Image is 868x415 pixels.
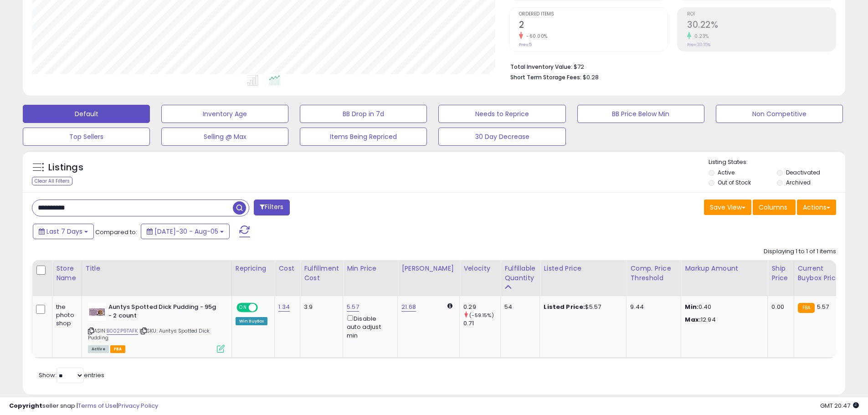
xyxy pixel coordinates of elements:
[463,303,500,311] div: 0.29
[510,73,581,81] b: Short Term Storage Fees:
[820,401,859,410] span: 2025-08-13 20:47 GMT
[544,264,622,273] div: Listed Price
[347,302,359,312] a: 5.57
[519,20,668,32] h2: 2
[504,303,533,311] div: 54
[786,179,811,186] label: Archived
[504,264,536,283] div: Fulfillable Quantity
[687,42,710,47] small: Prev: 30.15%
[630,264,677,283] div: Comp. Price Threshold
[685,302,699,311] strong: Min:
[463,264,497,273] div: Velocity
[685,315,701,324] strong: Max:
[23,128,150,146] button: Top Sellers
[347,313,390,340] div: Disable auto adjust min
[510,61,829,72] li: $72
[759,203,787,212] span: Columns
[236,317,268,325] div: Win BuyBox
[278,302,290,312] a: 1.34
[46,227,82,236] span: Last 7 Days
[86,264,228,273] div: Title
[118,401,158,410] a: Privacy Policy
[237,304,249,312] span: ON
[110,345,126,353] span: FBA
[685,316,760,324] p: 12.94
[630,303,674,311] div: 9.44
[304,303,336,311] div: 3.9
[88,327,210,341] span: | SKU: Auntys Spotted Dick Pudding
[685,303,760,311] p: 0.40
[709,158,845,167] p: Listing States:
[39,371,104,379] span: Show: entries
[9,402,158,410] div: seller snap | |
[161,128,288,146] button: Selling @ Max
[510,63,572,71] b: Total Inventory Value:
[523,33,548,40] small: -60.00%
[257,304,271,312] span: OFF
[88,303,106,321] img: 416c-z8wXtL._SL40_.jpg
[88,303,225,352] div: ASIN:
[817,302,829,311] span: 5.57
[753,200,796,215] button: Columns
[704,200,751,215] button: Save View
[687,12,836,17] span: ROI
[786,169,820,176] label: Deactivated
[583,73,599,82] span: $0.28
[544,302,585,311] b: Listed Price:
[401,302,416,312] a: 21.68
[771,264,790,283] div: Ship Price
[141,224,230,239] button: [DATE]-30 - Aug-05
[519,12,668,17] span: Ordered Items
[797,200,836,215] button: Actions
[88,345,109,353] span: All listings currently available for purchase on Amazon
[108,303,219,322] b: Auntys Spotted Dick Pudding - 95g - 2 count
[469,312,493,319] small: (-59.15%)
[300,128,427,146] button: Items Being Repriced
[691,33,709,40] small: 0.23%
[95,228,137,236] span: Compared to:
[23,105,150,123] button: Default
[519,42,532,47] small: Prev: 5
[161,105,288,123] button: Inventory Age
[254,200,289,215] button: Filters
[438,128,565,146] button: 30 Day Decrease
[687,20,836,32] h2: 30.22%
[764,247,836,256] div: Displaying 1 to 1 of 1 items
[236,264,271,273] div: Repricing
[300,105,427,123] button: BB Drop in 7d
[107,327,138,335] a: B002P9TAFK
[347,264,394,273] div: Min Price
[718,169,734,176] label: Active
[401,264,456,273] div: [PERSON_NAME]
[685,264,764,273] div: Markup Amount
[32,177,72,185] div: Clear All Filters
[278,264,296,273] div: Cost
[544,303,619,311] div: $5.57
[56,303,75,328] div: the photo shop
[33,224,94,239] button: Last 7 Days
[798,264,845,283] div: Current Buybox Price
[154,227,218,236] span: [DATE]-30 - Aug-05
[771,303,786,311] div: 0.00
[463,319,500,328] div: 0.71
[718,179,751,186] label: Out of Stock
[798,303,815,313] small: FBA
[9,401,42,410] strong: Copyright
[56,264,78,283] div: Store Name
[438,105,565,123] button: Needs to Reprice
[48,161,83,174] h5: Listings
[716,105,843,123] button: Non Competitive
[577,105,704,123] button: BB Price Below Min
[78,401,117,410] a: Terms of Use
[304,264,339,283] div: Fulfillment Cost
